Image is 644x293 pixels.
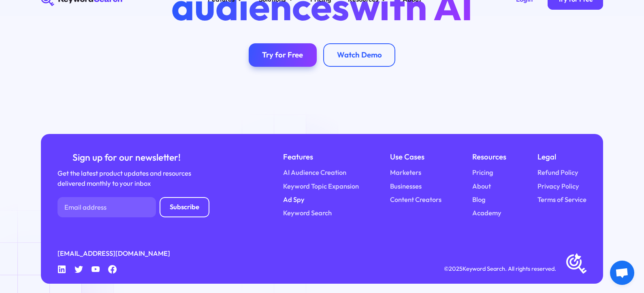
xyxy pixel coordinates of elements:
[58,168,196,189] div: Get the latest product updates and resources delivered monthly to your inbox
[283,168,346,178] a: AI Audience Creation
[58,151,196,163] div: Sign up for our newsletter!
[58,248,170,259] a: [EMAIL_ADDRESS][DOMAIN_NAME]
[390,181,422,191] a: Businesses
[610,261,634,285] a: Open chat
[537,181,579,191] a: Privacy Policy
[323,43,395,67] a: Watch Demo
[472,151,506,163] div: Resources
[249,43,317,67] a: Try for Free
[537,151,586,163] div: Legal
[390,168,421,178] a: Marketers
[283,195,305,205] a: Ad Spy
[390,151,441,163] div: Use Cases
[390,195,441,205] a: Content Creators
[262,50,303,59] div: Try for Free
[472,208,501,218] a: Academy
[283,181,359,191] a: Keyword Topic Expansion
[283,151,359,163] div: Features
[58,197,209,217] form: Newsletter Form
[444,264,556,274] div: © Keyword Search. All rights reserved.
[472,195,486,205] a: Blog
[337,50,382,59] div: Watch Demo
[449,265,463,272] span: 2025
[537,195,586,205] a: Terms of Service
[537,168,578,178] a: Refund Policy
[472,168,493,178] a: Pricing
[58,197,156,217] input: Email address
[160,197,209,217] input: Subscribe
[283,208,332,218] a: Keyword Search
[472,181,491,191] a: About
